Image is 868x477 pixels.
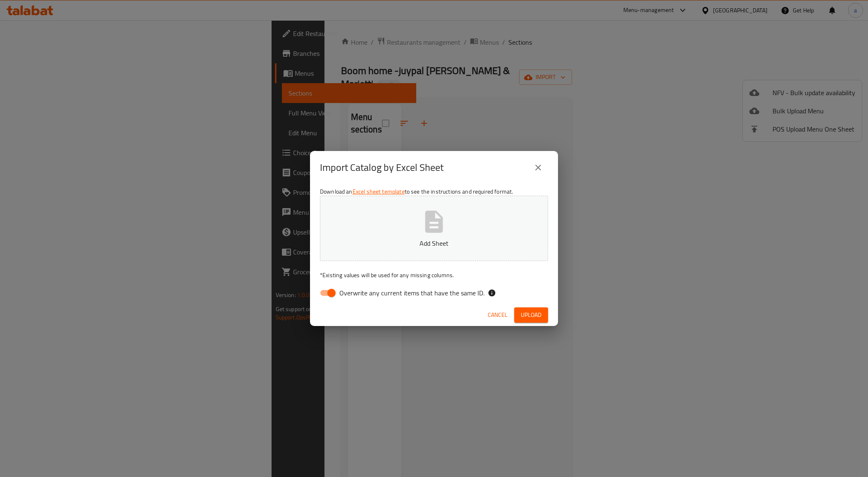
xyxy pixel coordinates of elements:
[320,196,548,261] button: Add Sheet
[320,161,444,174] h2: Import Catalog by Excel Sheet
[333,238,535,248] p: Add Sheet
[521,310,541,320] span: Upload
[320,271,548,279] p: Existing values will be used for any missing columns.
[488,289,496,297] svg: If the overwrite option isn't selected, then the items that match an existing ID will be ignored ...
[339,288,484,298] span: Overwrite any current items that have the same ID.
[488,310,508,320] span: Cancel
[353,186,405,197] a: Excel sheet template
[528,158,548,177] button: close
[310,184,558,304] div: Download an to see the instructions and required format.
[484,307,511,323] button: Cancel
[514,307,548,323] button: Upload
